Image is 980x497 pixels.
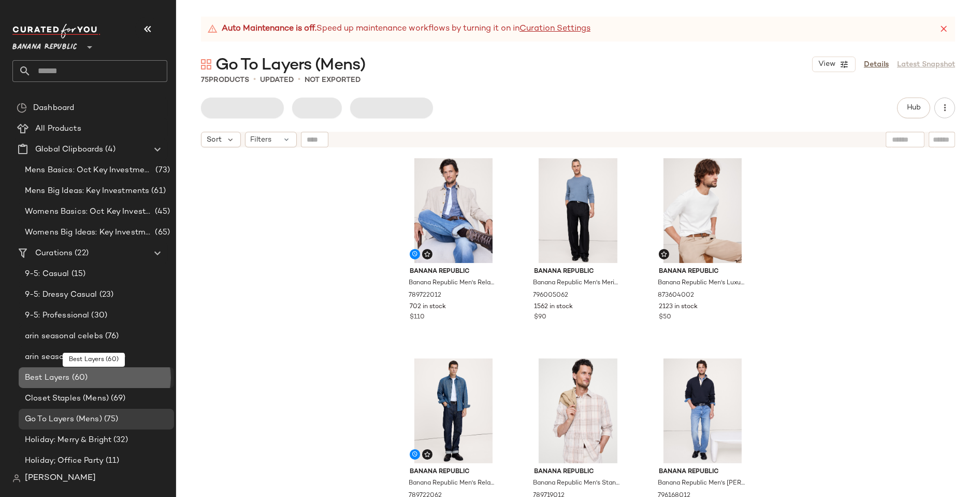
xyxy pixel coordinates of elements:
[25,351,109,363] span: arin seasonal celebs 2
[33,102,74,114] span: Dashboard
[97,289,114,301] span: (23)
[535,313,547,322] span: $90
[12,24,100,38] img: cfy_white_logo.C9jOOHJF.svg
[201,76,209,84] span: 75
[109,351,126,363] span: (24)
[25,206,153,218] span: Womens Basics: Oct Key Investments
[410,302,446,312] span: 702 in stock
[201,59,211,70] img: svg%3e
[659,313,671,322] span: $50
[651,358,755,463] img: cn60364079.jpg
[25,268,69,280] span: 9-5: Casual
[526,358,630,463] img: cn60370800.jpg
[534,279,621,288] span: Banana Republic Men's Merino Crew Sweater-Neck Sweater Atmospheric Blue Size M
[659,302,698,312] span: 2123 in stock
[658,279,745,288] span: Banana Republic Men's Luxury-Touch Long-Sleeve T-Shirt Optic White Size M
[17,103,27,113] img: svg%3e
[35,123,81,135] span: All Products
[73,247,89,259] span: (22)
[661,251,667,257] img: svg%3e
[25,164,153,176] span: Mens Basics: Oct Key Investments
[25,227,153,239] span: Womens Big Ideas: Key Investments
[153,164,170,176] span: (73)
[12,35,77,54] span: Banana Republic
[658,291,694,300] span: 873604002
[818,60,835,68] span: View
[409,279,496,288] span: Banana Republic Men's Relaxed-Fit Flannel Overshirt Cream White Size XS
[207,134,222,145] span: Sort
[535,467,622,477] span: Banana Republic
[207,23,590,35] div: Speed up maintenance workflows by turning it on in
[534,291,569,300] span: 796005062
[298,74,300,86] span: •
[401,158,506,263] img: cn60370216.jpg
[520,23,590,35] a: Curation Settings
[534,479,621,488] span: Banana Republic Men's Standard-Fit Corduroy Shirt Neutral Plaid Size XS
[658,479,745,488] span: Banana Republic Men's [PERSON_NAME]-Neck Sweatshirt Navy Blue Size XS
[111,434,128,446] span: (32)
[651,158,755,263] img: cn57151218.jpg
[659,467,746,477] span: Banana Republic
[25,472,96,485] span: [PERSON_NAME]
[812,57,856,72] button: View
[535,267,622,277] span: Banana Republic
[251,134,272,145] span: Filters
[25,289,97,301] span: 9-5: Dressy Casual
[25,393,109,405] span: Closet Staples (Mens)
[260,75,294,86] p: updated
[25,434,111,446] span: Holiday: Merry & Bright
[253,74,256,86] span: •
[864,59,889,70] a: Details
[70,372,88,384] span: (60)
[149,185,166,197] span: (61)
[222,23,316,35] strong: Auto Maintenance is off.
[25,330,103,342] span: arin seasonal celebs
[89,310,107,322] span: (30)
[215,55,365,76] span: Go To Layers (Mens)
[25,413,102,425] span: Go To Layers (Mens)
[69,268,86,280] span: (15)
[906,104,921,112] span: Hub
[897,98,930,118] button: Hub
[109,393,126,405] span: (69)
[25,372,70,384] span: Best Layers
[410,313,425,322] span: $110
[153,227,170,239] span: (65)
[153,206,170,218] span: (45)
[535,302,573,312] span: 1562 in stock
[103,330,119,342] span: (76)
[410,467,497,477] span: Banana Republic
[401,358,506,463] img: cn60475887.jpg
[35,247,73,259] span: Curations
[424,251,430,257] img: svg%3e
[12,474,21,482] img: svg%3e
[410,267,497,277] span: Banana Republic
[526,158,630,263] img: cn59874173.jpg
[409,479,496,488] span: Banana Republic Men's Relaxed-Fit Flannel Overshirt Blue Size XS
[102,413,119,425] span: (75)
[104,455,120,467] span: (11)
[409,291,441,300] span: 789722012
[201,75,249,86] div: Products
[305,75,361,86] p: Not Exported
[424,451,430,458] img: svg%3e
[103,144,115,156] span: (4)
[659,267,746,277] span: Banana Republic
[25,185,149,197] span: Mens Big Ideas: Key Investments
[35,144,103,156] span: Global Clipboards
[25,310,89,322] span: 9-5: Professional
[25,455,104,467] span: Holiday; Office Party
